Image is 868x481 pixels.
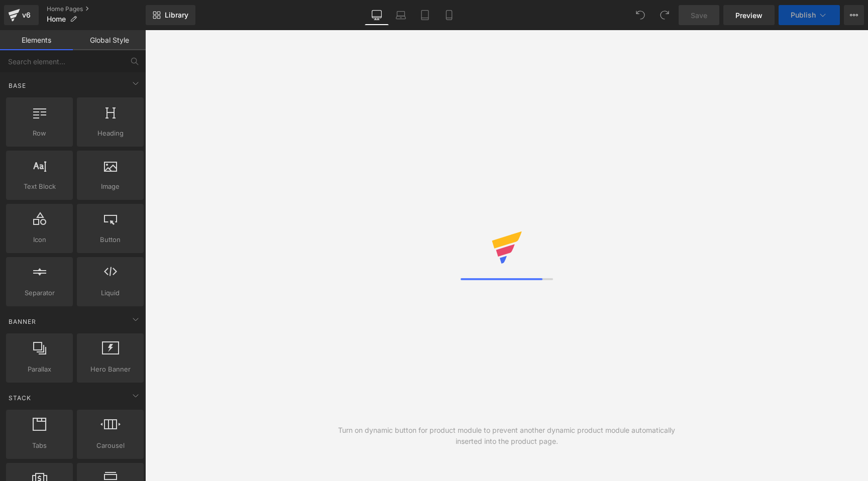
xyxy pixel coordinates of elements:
span: Icon [9,234,70,245]
button: Undo [630,5,650,25]
a: v6 [4,5,39,25]
a: Tablet [413,5,437,25]
span: Banner [8,317,37,326]
a: Desktop [365,5,389,25]
span: Liquid [80,288,141,298]
button: Publish [779,5,840,25]
span: Heading [80,128,141,139]
button: Redo [655,5,675,25]
div: Turn on dynamic button for product module to prevent another dynamic product module automatically... [326,425,688,447]
span: Parallax [9,364,70,375]
a: Preview [723,5,775,25]
span: Library [165,11,188,20]
span: Hero Banner [80,364,141,375]
span: Row [9,128,70,139]
span: Text Block [9,181,70,192]
a: Mobile [437,5,461,25]
span: Home [47,15,66,23]
span: Separator [9,288,70,298]
span: Save [691,10,707,21]
a: New Library [146,5,195,25]
a: Laptop [389,5,413,25]
a: Global Style [73,30,146,50]
span: Publish [791,11,816,19]
span: Carousel [80,440,141,451]
span: Preview [735,10,763,21]
span: Image [80,181,141,192]
span: Stack [8,393,32,403]
span: Tabs [9,440,70,451]
button: More [844,5,864,25]
span: Button [80,234,141,245]
div: v6 [20,9,33,22]
a: Home Pages [47,5,146,13]
span: Base [8,81,27,90]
